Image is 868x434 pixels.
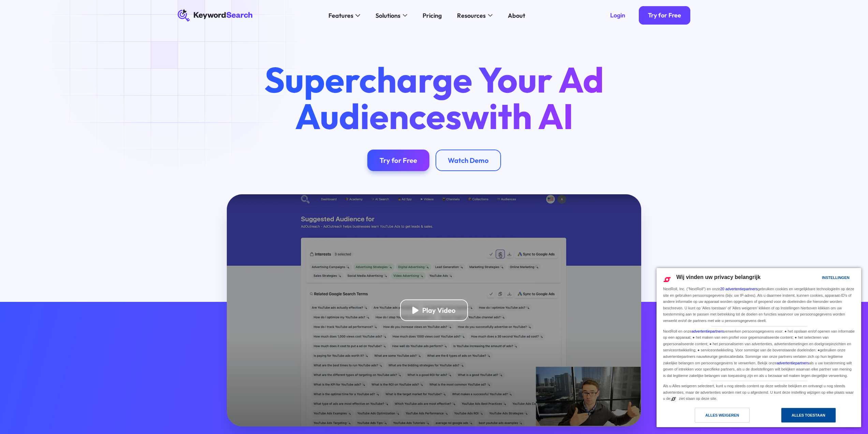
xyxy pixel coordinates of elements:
a: Pricing [418,9,446,22]
div: Solutions [376,11,400,20]
a: Login [601,6,634,25]
div: Pricing [423,11,442,20]
div: Try for Free [648,12,681,19]
a: Alles toestaan [759,408,857,426]
a: advertentiepartners [777,361,809,365]
a: Try for Free [367,150,429,171]
div: About [508,11,525,20]
div: Watch Demo [448,156,489,165]
div: NextRoll en onze verwerken persoonsgegevens voor: ● het opslaan en/of openen van informatie op ee... [662,326,856,380]
div: Play Video [422,306,456,314]
a: open lightbox [227,194,641,426]
span: Wij vinden uw privacy belangrijk [676,274,761,280]
span: with AI [461,94,573,138]
div: Resources [457,11,486,20]
a: Try for Free [639,6,690,25]
a: About [503,9,530,22]
div: Login [610,12,625,19]
div: NextRoll, Inc. ("NextRoll") en onze gebruiken cookies en vergelijkbare technologieën op deze site... [662,285,856,324]
a: Instellingen [810,272,826,285]
div: Instellingen [822,274,850,281]
a: advertentiepartners [692,329,724,333]
a: 20 advertentiepartners [720,287,757,291]
h1: Supercharge Your Ad Audiences [250,61,618,134]
div: Alles toestaan [792,411,825,419]
div: Alles weigeren [705,411,739,419]
div: Features [328,11,353,20]
div: Try for Free [380,156,417,165]
div: Als u Alles weigeren selecteert, kunt u nog steeds content op deze website bekijken en ontvangt u... [662,381,856,403]
a: Alles weigeren [661,408,759,426]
